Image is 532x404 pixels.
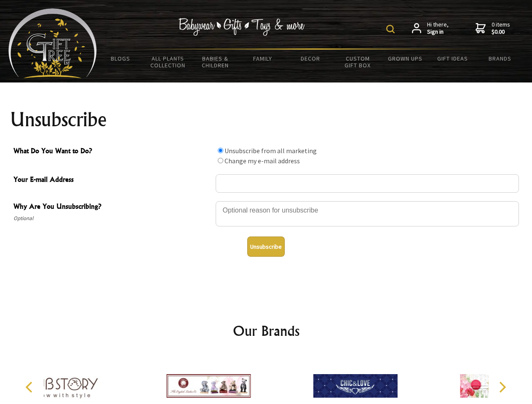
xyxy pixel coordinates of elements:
[247,237,285,257] button: Unsubscribe
[10,109,522,130] h1: Unsubscribe
[179,18,305,36] img: Babywear - Gifts - Toys & more
[429,50,476,67] a: Gift Ideas
[13,201,211,213] span: Why Are You Unsubscribing?
[218,148,223,153] input: What Do You Want to Do?
[216,174,519,193] input: Your E-mail Address
[286,50,334,67] a: Decor
[412,21,449,36] a: Hi there,Sign in
[17,321,516,341] h2: Our Brands
[225,157,300,165] label: Change my e-mail address
[381,50,429,67] a: Grown Ups
[492,21,510,36] span: 0 items
[13,174,211,186] span: Your E-mail Address
[427,28,449,36] strong: Sign in
[386,25,395,33] img: product search
[218,158,223,163] input: What Do You Want to Do?
[239,50,287,67] a: Family
[97,50,144,67] a: BLOGS
[192,50,239,74] a: Babies & Children
[216,201,519,226] textarea: Why Are You Unsubscribing?
[13,213,211,223] span: Optional
[144,50,192,74] a: All Plants Collection
[476,50,524,67] a: Brands
[21,378,40,396] button: Previous
[476,21,510,36] a: 0 items$0.00
[334,50,382,74] a: Custom Gift Box
[13,146,211,158] span: What Do You Want to Do?
[427,21,449,36] span: Hi there,
[8,8,97,78] img: Babyware - Gifts - Toys and more...
[492,28,510,36] strong: $0.00
[225,146,317,155] label: Unsubscribe from all marketing
[493,378,511,396] button: Next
